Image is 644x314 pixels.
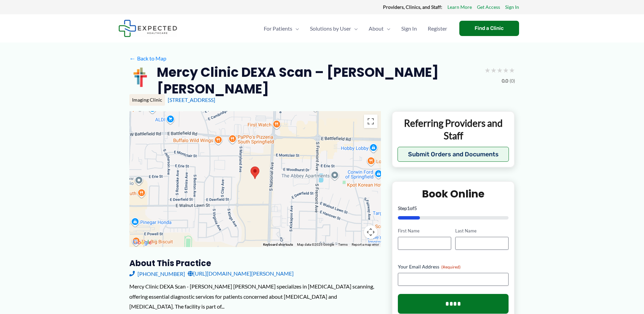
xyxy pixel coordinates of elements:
button: Toggle fullscreen view [364,115,378,128]
span: (0) [510,76,515,85]
span: ★ [491,64,497,76]
a: Solutions by UserMenu Toggle [305,17,363,40]
span: ★ [497,64,503,76]
img: Google [131,238,153,247]
span: ★ [503,64,509,76]
span: (Required) [441,264,461,269]
span: About [369,17,384,40]
a: Report a map error [352,243,379,246]
span: ← [129,55,136,62]
strong: Providers, Clinics, and Staff: [383,4,442,10]
h2: Mercy Clinic DEXA Scan – [PERSON_NAME] [PERSON_NAME] [157,64,479,98]
span: 0.0 [502,76,508,85]
a: Sign In [505,3,519,12]
a: Find a Clinic [459,21,519,36]
a: Sign In [396,17,422,40]
span: Map data ©2025 Google [297,243,334,246]
button: Map camera controls [364,225,378,239]
a: Learn More [447,3,472,12]
p: Step of [398,206,509,211]
a: [STREET_ADDRESS] [168,97,215,103]
nav: Primary Site Navigation [258,17,453,40]
span: ★ [509,64,515,76]
a: [URL][DOMAIN_NAME][PERSON_NAME] [188,268,294,279]
p: Referring Providers and Staff [398,117,509,142]
a: Get Access [477,3,500,12]
span: 1 [407,205,410,211]
a: Terms (opens in new tab) [338,243,348,246]
span: For Patients [264,17,292,40]
span: Solutions by User [310,17,351,40]
a: Open this area in Google Maps (opens a new window) [131,238,153,247]
a: Register [422,17,453,40]
span: 5 [414,205,417,211]
h3: About this practice [129,258,381,268]
span: Register [428,17,447,40]
label: Your Email Address [398,263,509,270]
span: Menu Toggle [292,17,299,40]
span: Menu Toggle [351,17,358,40]
div: Mercy Clinic DEXA Scan - [PERSON_NAME] [PERSON_NAME] specializes in [MEDICAL_DATA] scanning, offe... [129,281,381,312]
span: Menu Toggle [384,17,390,40]
button: Keyboard shortcuts [263,242,293,247]
label: First Name [398,228,451,234]
div: Imaging Clinic [129,94,165,106]
a: For PatientsMenu Toggle [258,17,305,40]
label: Last Name [455,228,509,234]
h2: Book Online [398,187,509,200]
a: [PHONE_NUMBER] [129,268,185,279]
span: ★ [484,64,491,76]
a: ←Back to Map [129,53,166,64]
span: Sign In [401,17,417,40]
button: Submit Orders and Documents [398,147,509,162]
a: AboutMenu Toggle [363,17,396,40]
img: Expected Healthcare Logo - side, dark font, small [118,20,177,37]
